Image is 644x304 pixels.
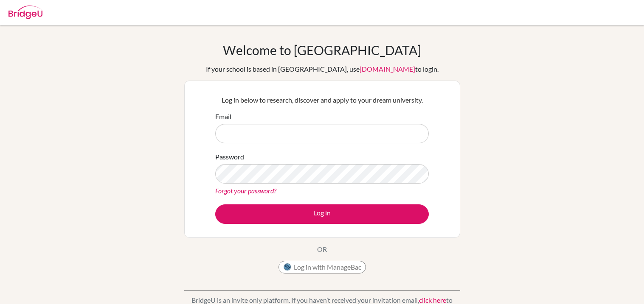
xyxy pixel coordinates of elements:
button: Log in with ManageBac [278,261,366,273]
p: Log in below to research, discover and apply to your dream university. [215,95,429,105]
a: click here [419,296,446,304]
img: Bridge-U [8,6,42,19]
a: Forgot your password? [215,187,276,195]
div: If your school is based in [GEOGRAPHIC_DATA], use to login. [206,64,439,74]
a: [DOMAIN_NAME] [360,65,415,73]
button: Log in [215,204,429,224]
label: Password [215,152,244,162]
h1: Welcome to [GEOGRAPHIC_DATA] [223,42,421,58]
label: Email [215,112,231,122]
p: OR [317,244,327,254]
